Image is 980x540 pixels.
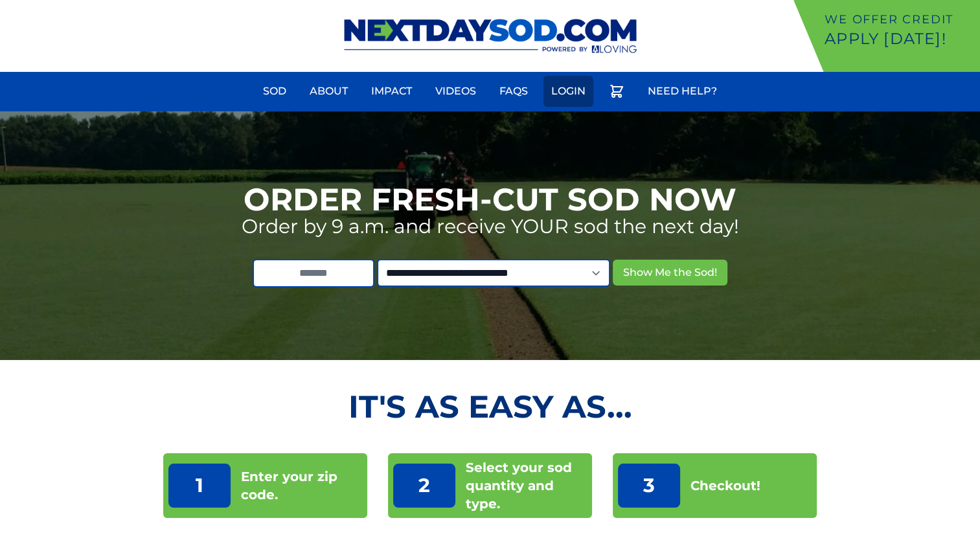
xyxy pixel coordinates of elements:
p: Select your sod quantity and type. [466,458,587,513]
a: Need Help? [640,76,725,107]
p: Order by 9 a.m. and receive YOUR sod the next day! [242,215,739,238]
a: Impact [363,76,420,107]
a: FAQs [492,76,536,107]
p: 3 [618,464,680,508]
p: We offer Credit [825,10,975,28]
p: 2 [393,464,455,508]
a: Sod [255,76,294,107]
h1: Order Fresh-Cut Sod Now [244,184,736,215]
a: About [302,76,356,107]
p: 1 [168,464,231,508]
p: Enter your zip code. [241,467,362,504]
a: Login [543,76,593,107]
p: Checkout! [690,477,760,495]
button: Show Me the Sod! [613,260,727,286]
a: Videos [427,76,484,107]
h2: It's as Easy As... [163,391,817,422]
p: Apply [DATE]! [825,28,975,49]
